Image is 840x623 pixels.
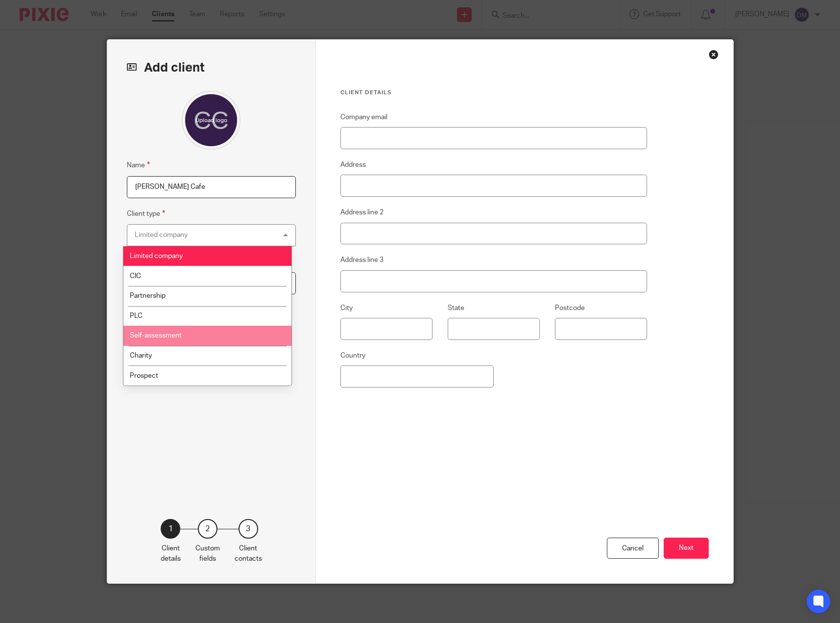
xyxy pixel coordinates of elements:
[130,292,166,299] span: Partnership
[664,538,709,559] button: Next
[709,50,719,59] div: Close this dialog window
[161,519,180,539] div: 1
[448,303,464,313] label: State
[130,253,183,260] span: Limited company
[161,544,181,564] p: Client details
[127,208,165,219] label: Client type
[195,544,220,564] p: Custom fields
[340,89,648,97] h3: Client details
[555,303,585,313] label: Postcode
[130,332,182,339] span: Self-assessment
[239,519,258,539] div: 3
[130,312,143,319] span: PLC
[340,160,366,170] label: Address
[235,544,262,564] p: Client contacts
[340,303,353,313] label: City
[340,255,384,265] label: Address line 3
[127,159,150,171] label: Name
[340,208,384,217] label: Address line 2
[607,538,659,559] div: Cancel
[127,59,296,76] h2: Add client
[130,273,141,280] span: CIC
[130,352,152,359] span: Charity
[130,372,158,379] span: Prospect
[340,112,387,122] label: Company email
[198,519,217,539] div: 2
[340,351,365,361] label: Country
[135,232,188,238] div: Limited company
